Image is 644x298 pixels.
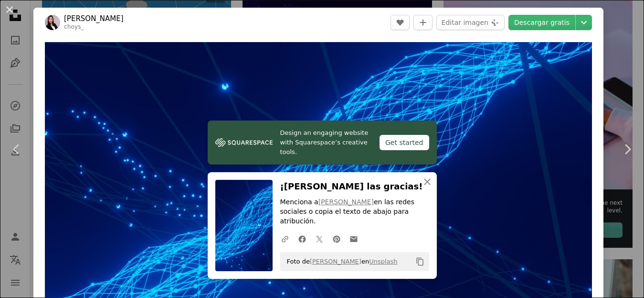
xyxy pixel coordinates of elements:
[64,23,84,30] a: choys_
[280,128,372,157] span: Design an engaging website with Squarespace’s creative tools.
[611,103,644,195] a: Siguiente
[436,15,505,30] button: Editar imagen
[208,121,437,165] a: Design an engaging website with Squarespace’s creative tools.Get started
[310,258,361,265] a: [PERSON_NAME]
[282,254,398,269] span: Foto de en
[280,198,429,226] p: Menciona a en las redes sociales o copia el texto de abajo para atribución.
[45,15,60,30] img: Ve al perfil de Conny Schneider
[380,135,429,150] div: Get started
[413,15,433,30] button: Añade a la colección
[369,258,397,265] a: Unsplash
[311,229,328,248] a: Comparte en Twitter
[215,135,273,150] img: file-1606177908946-d1eed1cbe4f5image
[64,14,124,23] a: [PERSON_NAME]
[280,180,429,194] h3: ¡[PERSON_NAME] las gracias!
[345,229,362,248] a: Comparte por correo electrónico
[318,198,374,206] a: [PERSON_NAME]
[294,229,311,248] a: Comparte en Facebook
[412,254,428,270] button: Copiar al portapapeles
[391,15,410,30] button: Me gusta
[576,15,592,30] button: Elegir el tamaño de descarga
[508,15,575,30] a: Descargar gratis
[328,229,345,248] a: Comparte en Pinterest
